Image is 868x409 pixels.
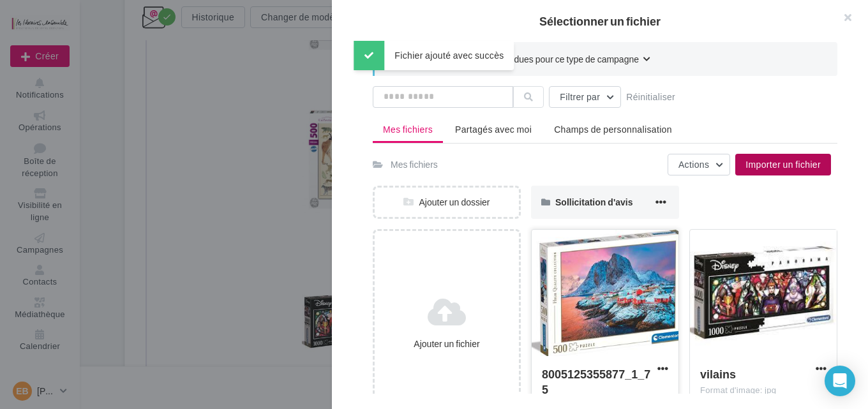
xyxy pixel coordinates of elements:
span: Sollicitation d'avis [555,197,632,207]
span: Importer un fichier [745,159,821,170]
span: La Maison du Livre organise [237,131,418,145]
button: Actions [668,154,730,175]
button: Importer un fichier [735,154,831,175]
span: 8005125355877_1_75 [542,367,650,396]
span: Partagés avec moi [455,124,532,135]
span: Actions [678,159,709,170]
div: Mes fichiers [391,158,438,171]
span: vilains [700,367,736,381]
div: Ajouter un fichier [380,338,514,350]
span: son 1er concours de puzzle ! [236,146,419,161]
a: Cliquez-ici [376,10,411,19]
span: Mes fichiers [383,124,433,135]
div: Format d'image: jpg [700,385,827,396]
span: L'email ne s'affiche pas correctement ? [244,10,376,19]
div: Fichier ajouté avec succès [354,41,514,70]
div: Ajouter un dossier [375,196,519,209]
button: Consulter les contraintes attendues pour ce type de campagne [395,52,650,68]
button: Filtrer par [549,86,621,108]
img: tetiere_lamaisondulivre.jpg [168,33,487,118]
h2: Sélectionner un fichier [352,15,848,27]
span: Consulter les contraintes attendues pour ce type de campagne [395,53,639,66]
div: Open Intercom Messenger [825,366,855,396]
button: Réinitialiser [621,89,680,105]
span: Champs de personnalisation [554,124,672,135]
